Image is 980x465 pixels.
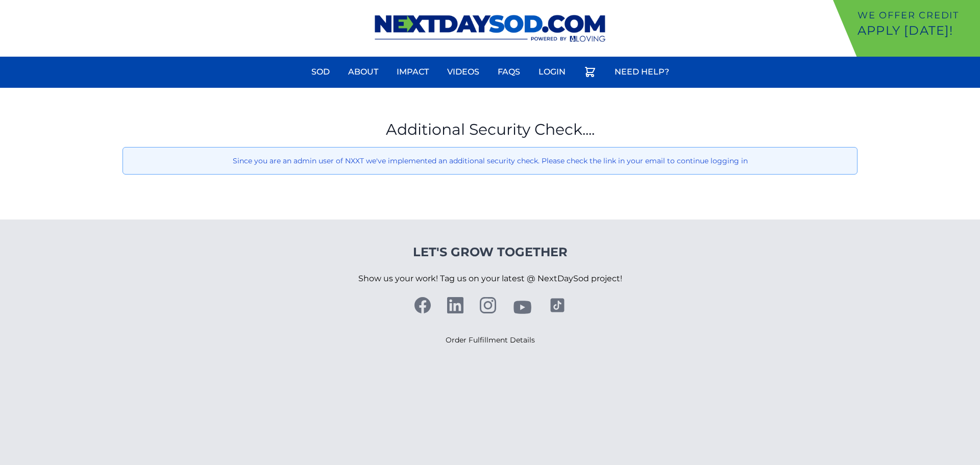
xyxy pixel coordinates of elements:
a: Videos [441,60,485,84]
a: Impact [390,60,435,84]
a: FAQs [492,60,526,84]
a: About [342,60,384,84]
a: Sod [305,60,336,84]
h4: Let's Grow Together [358,244,622,260]
p: Show us your work! Tag us on your latest @ NextDaySod project! [358,260,622,297]
a: Need Help? [608,60,675,84]
h1: Additional Security Check.... [122,120,857,139]
a: Login [532,60,572,84]
p: We offer Credit [857,8,976,22]
a: Order Fulfillment Details [446,335,535,345]
p: Apply [DATE]! [857,22,976,39]
p: Since you are an admin user of NXXT we've implemented an additional security check. Please check ... [131,156,849,166]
